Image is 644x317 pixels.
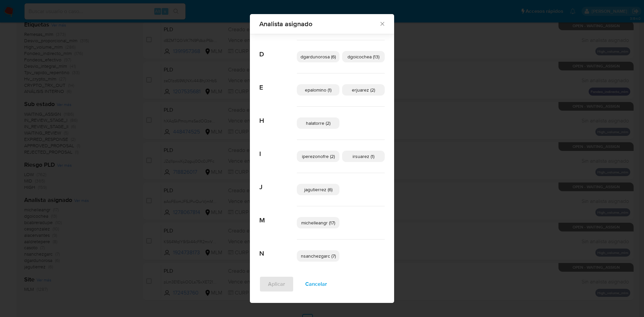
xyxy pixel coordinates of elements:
span: halatorre (2) [306,120,330,126]
span: D [259,40,297,58]
div: dgoicochea (13) [342,51,385,62]
span: irsuarez (1) [353,153,374,160]
div: jagutierrez (6) [297,184,339,195]
div: irsuarez (1) [342,151,385,162]
div: nsanchezgarc (7) [297,250,339,262]
span: I [259,140,297,158]
div: halatorre (2) [297,117,339,129]
span: erjuarez (2) [352,87,375,93]
span: H [259,107,297,125]
span: jagutierrez (6) [304,186,332,193]
span: M [259,206,297,224]
div: michelleangr (17) [297,217,339,228]
span: Analista asignado [259,20,379,27]
span: dgardunorosa (6) [301,53,336,60]
div: epalomino (1) [297,84,339,96]
button: Cancelar [297,276,336,292]
div: dgardunorosa (6) [297,51,339,62]
span: N [259,240,297,258]
span: J [259,173,297,191]
span: E [259,73,297,92]
span: epalomino (1) [305,87,331,93]
span: Cancelar [305,277,327,292]
button: Cerrar [379,20,385,27]
div: iperezonofre (2) [297,151,339,162]
span: nsanchezgarc (7) [301,253,336,259]
span: michelleangr (17) [301,219,335,226]
div: erjuarez (2) [342,84,385,96]
span: iperezonofre (2) [302,153,335,160]
span: dgoicochea (13) [347,53,379,60]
